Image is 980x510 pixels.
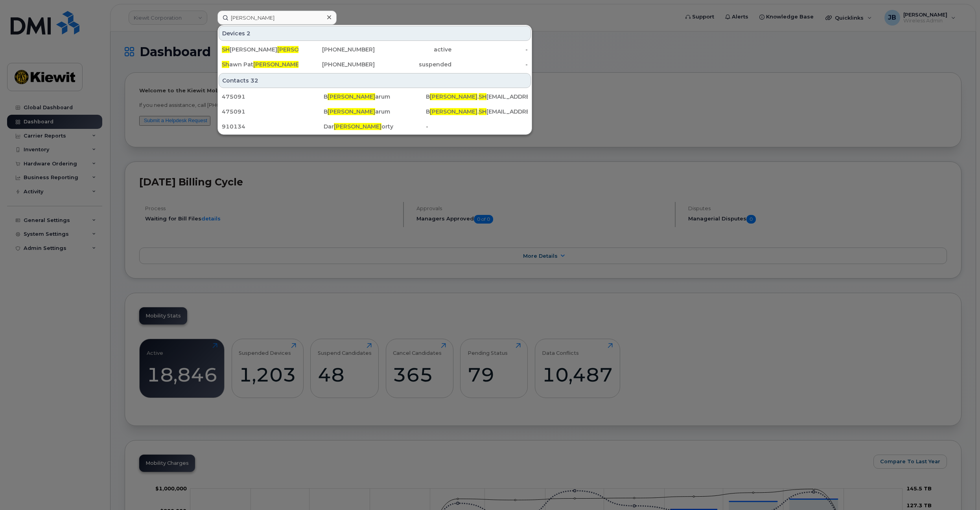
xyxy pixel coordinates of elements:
span: SH [479,108,486,115]
iframe: Messenger Launcher [946,476,974,504]
a: 475091B[PERSON_NAME]arumB[PERSON_NAME].SH[EMAIL_ADDRESS][DOMAIN_NAME] [219,90,531,104]
div: B . [EMAIL_ADDRESS][DOMAIN_NAME] [426,93,528,101]
div: B arum [324,108,426,116]
div: - [451,46,528,53]
span: Sh [222,61,229,68]
span: 32 [251,77,258,84]
div: awn Pat [222,61,298,68]
a: 910134Dar[PERSON_NAME]orty- [219,119,531,134]
div: 910134 [222,123,324,130]
div: suspended [375,61,451,68]
span: [PERSON_NAME] [334,123,381,130]
div: Dar orty [324,123,426,130]
div: 475091 [222,108,324,116]
div: active [375,46,451,53]
div: - [426,123,528,130]
div: [PERSON_NAME] [222,46,298,53]
a: SH[PERSON_NAME][PERSON_NAME][PHONE_NUMBER]active- [219,42,531,57]
span: SH [479,93,486,100]
div: 475091 [222,93,324,101]
span: 2 [247,29,251,37]
div: Devices [219,26,531,41]
span: [PERSON_NAME] [328,93,375,100]
a: 475091B[PERSON_NAME]arumB[PERSON_NAME].SH[EMAIL_ADDRESS][DOMAIN_NAME] [219,105,531,119]
a: Shawn Pat[PERSON_NAME][PHONE_NUMBER]suspended- [219,57,531,72]
span: [PERSON_NAME] [430,93,477,100]
div: B . [EMAIL_ADDRESS][DOMAIN_NAME] [426,108,528,116]
span: [PERSON_NAME] [253,61,301,68]
div: [PHONE_NUMBER] [298,61,375,68]
div: Contacts [219,73,531,88]
span: SH [222,46,230,53]
span: [PERSON_NAME] [430,108,477,115]
span: [PERSON_NAME] [277,46,325,53]
span: [PERSON_NAME] [328,108,375,115]
div: B arum [324,93,426,101]
div: [PHONE_NUMBER] [298,46,375,53]
div: - [451,61,528,68]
